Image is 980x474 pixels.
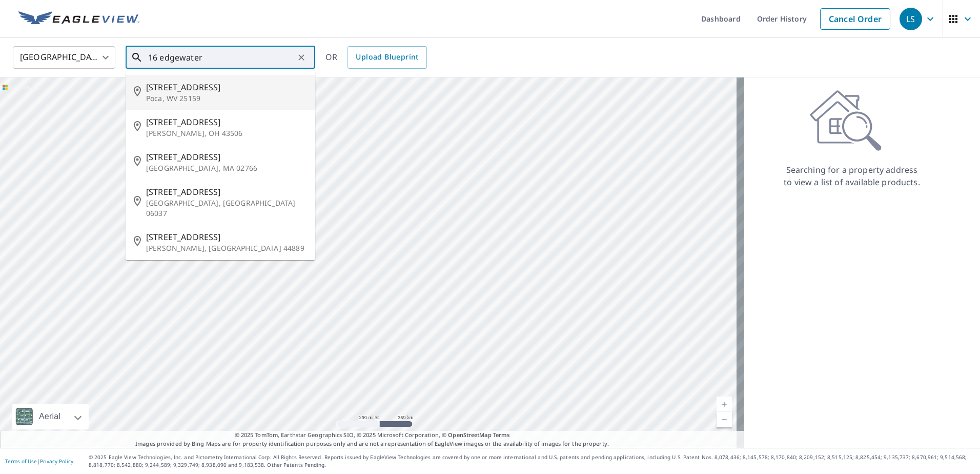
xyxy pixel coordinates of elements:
a: Current Level 5, Zoom In [717,397,732,412]
span: [STREET_ADDRESS] [146,186,307,198]
div: Aerial [36,404,64,429]
a: Upload Blueprint [348,46,426,69]
a: OpenStreetMap [448,431,491,439]
a: Current Level 5, Zoom Out [717,412,732,427]
span: [STREET_ADDRESS] [146,116,307,128]
div: OR [325,46,427,69]
p: [GEOGRAPHIC_DATA], MA 02766 [146,163,307,173]
a: Privacy Policy [40,458,73,465]
p: [PERSON_NAME], OH 43506 [146,128,307,139]
span: [STREET_ADDRESS] [146,231,307,243]
p: [GEOGRAPHIC_DATA], [GEOGRAPHIC_DATA] 06037 [146,198,307,219]
span: [STREET_ADDRESS] [146,151,307,163]
div: LS [900,8,922,30]
a: Terms [493,431,510,439]
p: © 2025 Eagle View Technologies, Inc. and Pictometry International Corp. All Rights Reserved. Repo... [89,453,975,469]
span: © 2025 TomTom, Earthstar Geographics SIO, © 2025 Microsoft Corporation, © [235,431,510,440]
div: [GEOGRAPHIC_DATA] [13,43,115,72]
input: Search by address or latitude-longitude [148,43,294,72]
a: Terms of Use [5,458,37,465]
a: Cancel Order [820,8,890,30]
span: [STREET_ADDRESS] [146,81,307,93]
div: Aerial [12,404,89,429]
p: [PERSON_NAME], [GEOGRAPHIC_DATA] 44889 [146,243,307,253]
p: Poca, WV 25159 [146,93,307,104]
img: EV Logo [18,11,139,27]
span: Upload Blueprint [356,51,418,64]
button: Clear [294,50,309,65]
p: | [5,458,73,464]
p: Searching for a property address to view a list of available products. [783,164,921,188]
